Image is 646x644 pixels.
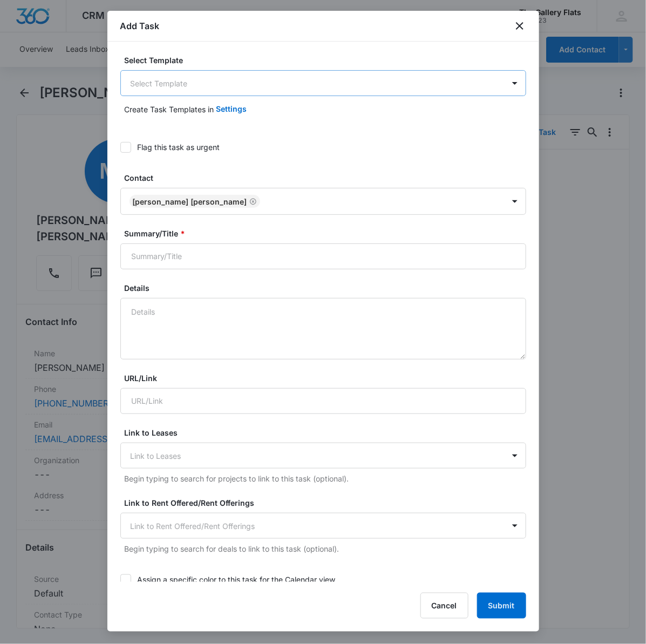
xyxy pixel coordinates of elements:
input: URL/Link [120,388,526,414]
p: Begin typing to search for deals to link to this task (optional). [125,543,526,554]
label: Select Template [125,55,531,66]
button: Cancel [420,593,468,619]
div: Remove Milan Hatch Diane Hatch [247,198,257,205]
label: Link to Rent Offered/Rent Offerings [125,497,531,509]
button: Settings [216,96,247,122]
label: Link to Leases [125,427,531,438]
p: Create Task Templates in [125,104,214,115]
label: Contact [125,172,531,184]
div: [PERSON_NAME] [PERSON_NAME] [133,197,247,206]
button: close [513,19,526,32]
button: Submit [477,593,526,619]
label: URL/Link [125,372,531,384]
div: Flag this task as urgent [138,141,220,153]
label: Details [125,282,531,294]
label: Summary/Title [125,228,531,239]
input: Summary/Title [120,243,526,269]
h1: Add Task [120,19,160,32]
p: Begin typing to search for projects to link to this task (optional). [125,473,526,484]
label: Assign a specific color to this task for the Calendar view [120,574,526,585]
